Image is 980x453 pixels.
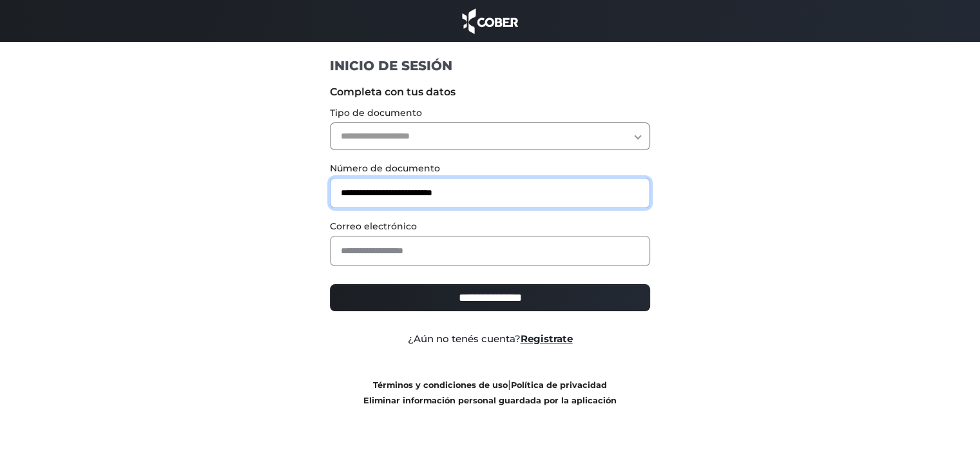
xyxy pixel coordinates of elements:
a: Registrate [521,333,573,345]
a: Política de privacidad [511,380,607,390]
div: ¿Aún no tenés cuenta? [320,332,660,347]
label: Completa con tus datos [330,84,650,100]
div: | [320,377,660,408]
label: Correo electrónico [330,220,650,233]
h1: INICIO DE SESIÓN [330,57,650,74]
label: Número de documento [330,162,650,175]
a: Eliminar información personal guardada por la aplicación [363,396,617,405]
label: Tipo de documento [330,106,650,120]
img: cober_marca.png [459,6,522,35]
a: Términos y condiciones de uso [373,380,508,390]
